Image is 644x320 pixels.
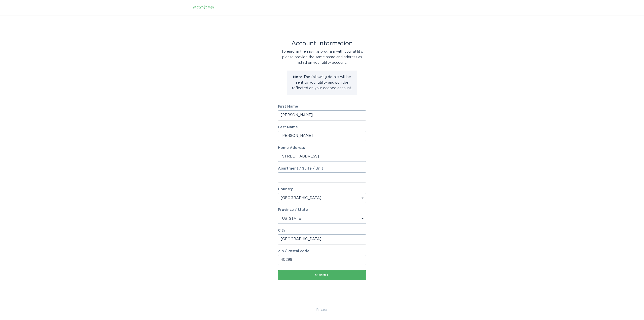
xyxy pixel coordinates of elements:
[293,75,303,79] strong: Note:
[278,229,366,232] label: City
[278,270,366,280] button: Submit
[278,146,366,150] label: Home Address
[278,41,366,46] div: Account Information
[193,5,214,10] div: ecobee
[316,307,328,312] a: Privacy Policy & Terms of Use
[280,274,364,277] div: Submit
[291,74,353,91] p: The following details will be sent to your utility and won't be reflected on your ecobee account.
[278,249,366,253] label: Zip / Postal code
[278,187,293,191] label: Country
[278,49,366,66] div: To enrol in the savings program with your utility, please provide the same name and address as li...
[278,125,366,129] label: Last Name
[278,167,366,170] label: Apartment / Suite / Unit
[278,208,308,212] label: Province / State
[278,105,366,108] label: First Name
